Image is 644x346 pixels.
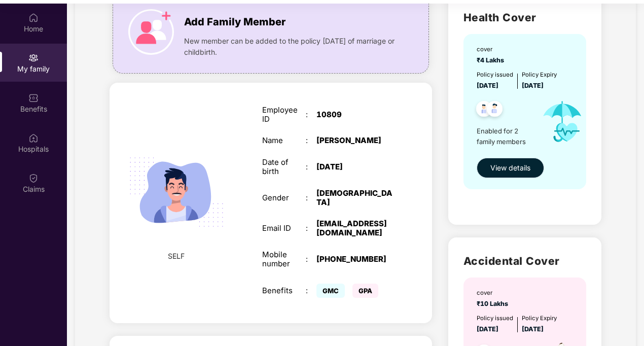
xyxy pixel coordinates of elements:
[306,110,316,119] div: :
[463,9,586,26] h2: Health Cover
[482,98,507,123] img: svg+xml;base64,PHN2ZyB4bWxucz0iaHR0cDovL3d3dy53My5vcmcvMjAwMC9zdmciIHdpZHRoPSI0OC45NDMiIGhlaWdodD...
[128,9,174,55] img: icon
[184,14,285,30] span: Add Family Member
[477,126,534,147] span: Enabled for 2 family members
[28,133,39,143] img: svg+xml;base64,PHN2ZyBpZD0iSG9zcGl0YWxzIiB4bWxucz0iaHR0cDovL3d3dy53My5vcmcvMjAwMC9zdmciIHdpZHRoPS...
[522,82,544,89] span: [DATE]
[316,255,392,264] div: [PHONE_NUMBER]
[534,91,591,153] img: icon
[28,93,39,103] img: svg+xml;base64,PHN2ZyBpZD0iQmVuZWZpdHMiIHhtbG5zPSJodHRwOi8vd3d3LnczLm9yZy8yMDAwL3N2ZyIgd2lkdGg9Ij...
[262,193,306,202] div: Gender
[477,56,507,64] span: ₹4 Lakhs
[477,325,498,333] span: [DATE]
[28,53,39,63] img: svg+xml;base64,PHN2ZyB3aWR0aD0iMjAiIGhlaWdodD0iMjAiIHZpZXdCb3g9IjAgMCAyMCAyMCIgZmlsbD0ibm9uZSIgeG...
[477,45,507,54] div: cover
[262,250,306,268] div: Mobile number
[306,255,316,264] div: :
[472,98,496,123] img: svg+xml;base64,PHN2ZyB4bWxucz0iaHR0cDovL3d3dy53My5vcmcvMjAwMC9zdmciIHdpZHRoPSI0OC45NDMiIGhlaWdodD...
[28,173,39,183] img: svg+xml;base64,PHN2ZyBpZD0iQ2xhaW0iIHhtbG5zPSJodHRwOi8vd3d3LnczLm9yZy8yMDAwL3N2ZyIgd2lkdGg9IjIwIi...
[262,106,306,124] div: Employee ID
[262,158,306,176] div: Date of birth
[477,300,511,307] span: ₹10 Lakhs
[477,71,513,80] div: Policy issued
[262,136,306,145] div: Name
[168,251,185,262] span: SELF
[262,286,306,295] div: Benefits
[306,224,316,233] div: :
[316,136,392,145] div: [PERSON_NAME]
[490,162,530,174] span: View details
[306,162,316,171] div: :
[118,133,235,251] img: svg+xml;base64,PHN2ZyB4bWxucz0iaHR0cDovL3d3dy53My5vcmcvMjAwMC9zdmciIHdpZHRoPSIyMjQiIGhlaWdodD0iMT...
[28,13,39,23] img: svg+xml;base64,PHN2ZyBpZD0iSG9tZSIgeG1sbnM9Imh0dHA6Ly93d3cudzMub3JnLzIwMDAvc3ZnIiB3aWR0aD0iMjAiIG...
[463,253,586,269] h2: Accidental Cover
[477,289,511,298] div: cover
[306,136,316,145] div: :
[262,224,306,233] div: Email ID
[316,110,392,119] div: 10809
[306,193,316,202] div: :
[184,36,398,58] span: New member can be added to the policy [DATE] of marriage or childbirth.
[316,219,392,237] div: [EMAIL_ADDRESS][DOMAIN_NAME]
[522,325,544,333] span: [DATE]
[306,286,316,295] div: :
[316,189,392,207] div: [DEMOGRAPHIC_DATA]
[477,158,544,178] button: View details
[352,284,378,298] span: GPA
[477,314,513,323] div: Policy issued
[316,162,392,171] div: [DATE]
[522,71,557,80] div: Policy Expiry
[522,314,557,323] div: Policy Expiry
[477,82,498,89] span: [DATE]
[316,284,345,298] span: GMC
